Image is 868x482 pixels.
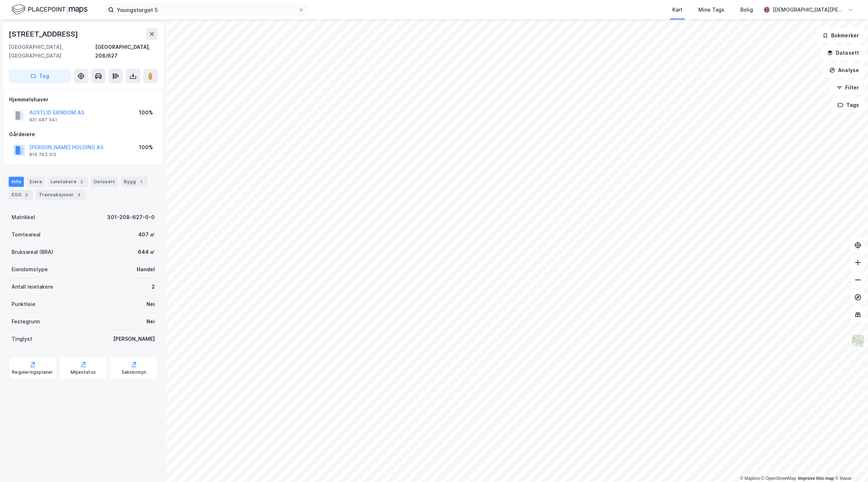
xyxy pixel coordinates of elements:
[137,265,155,274] div: Handel
[851,334,865,348] img: Z
[740,5,753,14] div: Bolig
[761,476,796,481] a: OpenStreetMap
[9,177,24,187] div: Info
[816,28,865,43] button: Bokmerker
[91,177,118,187] div: Datasett
[740,476,760,481] a: Mapbox
[823,63,865,77] button: Analyse
[95,43,158,60] div: [GEOGRAPHIC_DATA], 208/627
[9,190,33,200] div: ESG
[138,248,155,256] div: 644 ㎡
[48,177,88,187] div: Leietakere
[832,447,868,482] iframe: Chat Widget
[9,69,71,83] button: Tag
[114,4,298,15] input: Søk på adresse, matrikkel, gårdeiere, leietakere eller personer
[138,230,155,239] div: 407 ㎡
[137,178,145,185] div: 1
[122,369,146,375] div: Saksinnsyn
[9,28,80,40] div: [STREET_ADDRESS]
[146,317,155,326] div: Nei
[75,191,82,198] div: 3
[29,117,57,123] div: 921 487 541
[773,5,845,14] div: [DEMOGRAPHIC_DATA][PERSON_NAME]
[27,177,45,187] div: Eiere
[12,248,53,256] div: Bruksareal (BRA)
[12,369,53,375] div: Reguleringsplaner
[12,265,48,274] div: Eiendomstype
[23,191,30,198] div: 3
[9,130,157,139] div: Gårdeiere
[29,152,56,158] div: 819 743 312
[12,282,53,291] div: Antall leietakere
[113,335,155,343] div: [PERSON_NAME]
[139,143,153,152] div: 100%
[139,108,153,117] div: 100%
[12,213,35,222] div: Matrikkel
[798,476,834,481] a: Improve this map
[12,335,32,343] div: Tinglyst
[12,3,88,16] img: logo.f888ab2527a4732fd821a326f86c7f29.svg
[146,300,155,309] div: Nei
[831,98,865,112] button: Tags
[12,230,41,239] div: Tomteareal
[821,46,865,60] button: Datasett
[78,178,85,185] div: 2
[121,177,148,187] div: Bygg
[12,300,35,309] div: Punktleie
[12,317,40,326] div: Festegrunn
[107,213,155,222] div: 301-208-627-0-0
[672,5,682,14] div: Kart
[36,190,85,200] div: Transaksjoner
[71,369,96,375] div: Miljøstatus
[9,95,157,104] div: Hjemmelshaver
[698,5,724,14] div: Mine Tags
[152,282,155,291] div: 2
[830,80,865,95] button: Filter
[9,43,95,60] div: [GEOGRAPHIC_DATA], [GEOGRAPHIC_DATA]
